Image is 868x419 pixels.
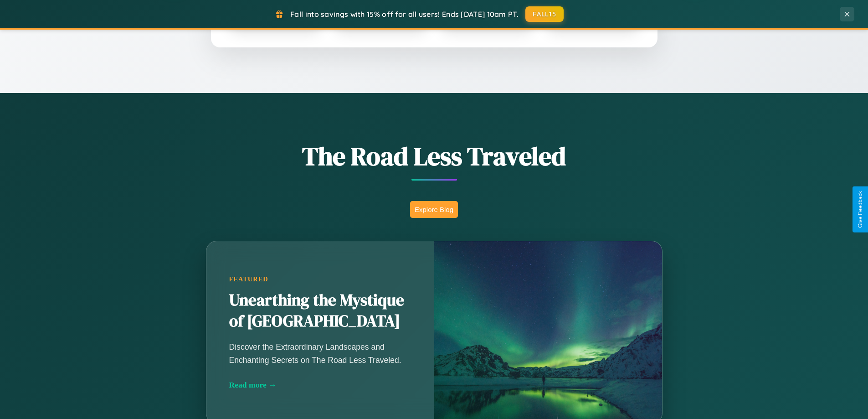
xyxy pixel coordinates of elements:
h1: The Road Less Traveled [161,139,708,174]
span: Fall into savings with 15% off for all users! Ends [DATE] 10am PT. [290,10,519,19]
div: Read more → [229,380,411,390]
h2: Unearthing the Mystique of [GEOGRAPHIC_DATA] [229,290,411,332]
div: Give Feedback [857,191,863,228]
button: Explore Blog [410,201,458,218]
iframe: Intercom live chat [9,388,31,410]
p: Discover the Extraordinary Landscapes and Enchanting Secrets on The Road Less Traveled. [229,341,411,366]
div: Featured [229,275,411,283]
button: FALL15 [525,6,564,22]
